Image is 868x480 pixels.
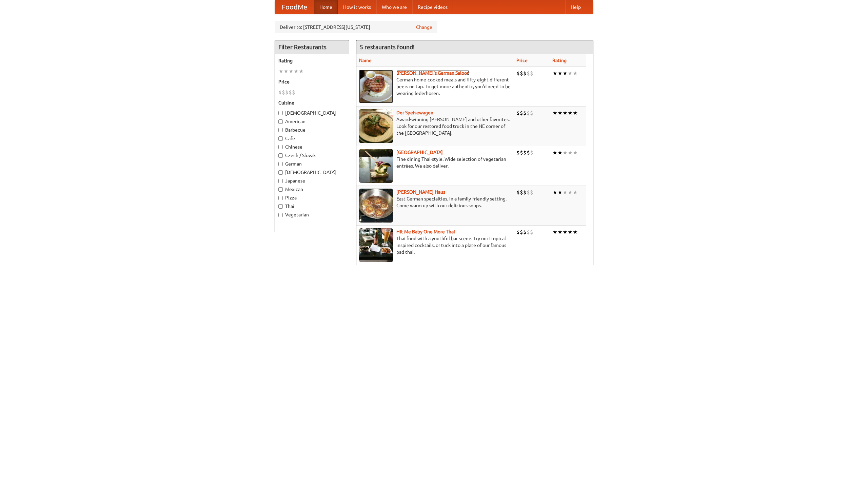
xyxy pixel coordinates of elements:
li: ★ [563,70,568,77]
a: [GEOGRAPHIC_DATA] [396,150,443,155]
li: ★ [278,68,283,75]
li: ★ [557,109,563,117]
input: [DEMOGRAPHIC_DATA] [278,111,283,115]
li: $ [523,70,527,77]
li: $ [516,228,520,236]
li: $ [285,89,289,96]
li: ★ [563,109,568,117]
b: [PERSON_NAME]'s German Saloon [396,70,470,76]
label: Mexican [278,186,346,193]
a: Name [359,58,372,63]
li: $ [523,228,527,236]
li: $ [523,189,527,196]
li: $ [289,89,292,96]
li: $ [530,189,533,196]
input: Thai [278,204,283,209]
li: ★ [552,149,557,156]
li: $ [282,89,285,96]
ng-pluralize: 5 restaurants found! [360,44,415,50]
li: ★ [563,228,568,236]
a: Rating [552,58,567,63]
li: $ [516,70,520,77]
input: Cafe [278,136,283,141]
li: $ [278,89,282,96]
label: Thai [278,203,346,210]
li: ★ [557,149,563,156]
a: Hit Me Baby One More Thai [396,229,455,234]
li: $ [527,189,530,196]
label: Chinese [278,143,346,150]
li: ★ [563,149,568,156]
a: Change [416,24,432,31]
li: $ [292,89,295,96]
li: ★ [557,70,563,77]
li: $ [527,70,530,77]
li: ★ [568,109,573,117]
label: Japanese [278,177,346,184]
p: Award-winning [PERSON_NAME] and other favorites. Look for our restored food truck in the NE corne... [359,116,511,136]
li: ★ [289,68,294,75]
img: esthers.jpg [359,70,393,103]
li: ★ [299,68,304,75]
a: Recipe videos [412,0,453,14]
h5: Rating [278,57,346,64]
a: Home [314,0,338,14]
label: Vegetarian [278,211,346,218]
li: ★ [568,189,573,196]
h4: Filter Restaurants [275,40,349,54]
p: German home-cooked meals and fifty-eight different beers on tap. To get more authentic, you'd nee... [359,76,511,97]
input: Japanese [278,179,283,183]
a: Der Speisewagen [396,110,433,115]
li: $ [520,228,523,236]
a: Help [565,0,586,14]
li: ★ [557,228,563,236]
li: $ [516,149,520,156]
li: ★ [568,149,573,156]
input: Pizza [278,196,283,200]
li: ★ [552,189,557,196]
input: [DEMOGRAPHIC_DATA] [278,170,283,175]
a: Who we are [376,0,412,14]
b: [PERSON_NAME] Haus [396,189,445,195]
li: $ [527,149,530,156]
img: babythai.jpg [359,228,393,262]
li: ★ [568,70,573,77]
input: Mexican [278,187,283,192]
li: ★ [573,189,578,196]
li: ★ [552,109,557,117]
li: ★ [573,149,578,156]
li: $ [530,70,533,77]
li: ★ [573,228,578,236]
li: $ [523,149,527,156]
img: speisewagen.jpg [359,109,393,143]
li: $ [516,109,520,117]
li: ★ [563,189,568,196]
li: ★ [573,70,578,77]
li: $ [523,109,527,117]
li: ★ [552,228,557,236]
a: Price [516,58,528,63]
a: FoodMe [275,0,314,14]
li: ★ [557,189,563,196]
input: Vegetarian [278,213,283,217]
p: Thai food with a youthful bar scene. Try our tropical inspired cocktails, or tuck into a plate of... [359,235,511,255]
li: $ [530,149,533,156]
input: Czech / Slovak [278,153,283,158]
label: Pizza [278,194,346,201]
p: East German specialties, in a family-friendly setting. Come warm up with our delicious soups. [359,195,511,209]
li: $ [520,149,523,156]
label: [DEMOGRAPHIC_DATA] [278,169,346,176]
h5: Price [278,78,346,85]
input: American [278,119,283,124]
label: Barbecue [278,127,346,133]
img: satay.jpg [359,149,393,183]
li: $ [530,109,533,117]
li: ★ [568,228,573,236]
li: ★ [573,109,578,117]
div: Deliver to: [STREET_ADDRESS][US_STATE] [275,21,437,33]
li: ★ [283,68,289,75]
li: $ [520,189,523,196]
